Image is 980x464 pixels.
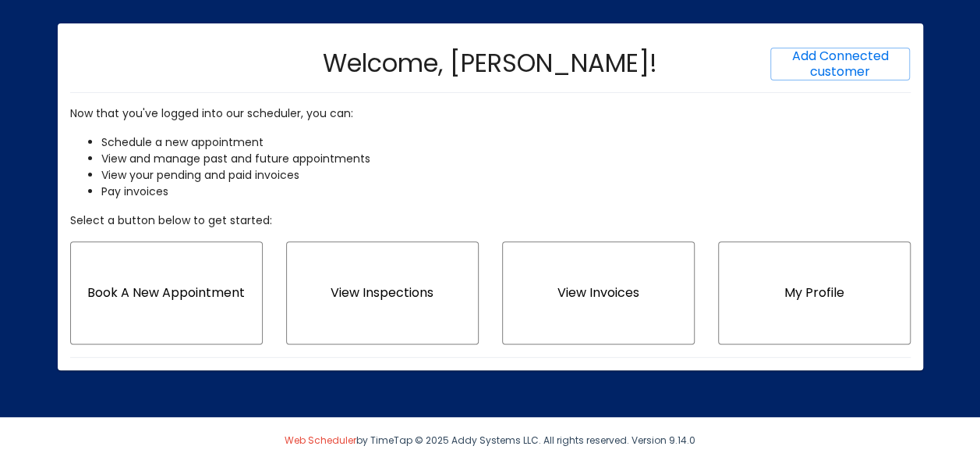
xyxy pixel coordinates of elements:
[718,241,911,344] button: My Profile
[101,134,911,151] li: Schedule a new appointment
[784,284,844,302] span: My Profile
[323,51,657,76] h2: Welcome, [PERSON_NAME]!
[331,284,433,302] span: View Inspections
[70,212,911,229] p: Select a button below to get started:
[101,167,911,184] li: View your pending and paid invoices
[46,417,935,464] div: by TimeTap © 2025 Addy Systems LLC. All rights reserved. Version 9.14.0
[101,151,911,167] li: View and manage past and future appointments
[70,241,263,344] button: Book New Appointment
[557,284,639,302] span: View Invoices
[286,241,479,344] button: View Inspections
[87,284,245,302] span: Book A New Appointment
[502,241,695,344] button: View Invoices
[792,47,889,80] span: Add Connected customer
[770,48,911,80] button: Add New Client
[70,105,911,122] p: Now that you've logged into our scheduler, you can:
[285,434,356,447] a: Web Scheduler
[101,184,911,200] li: Pay invoices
